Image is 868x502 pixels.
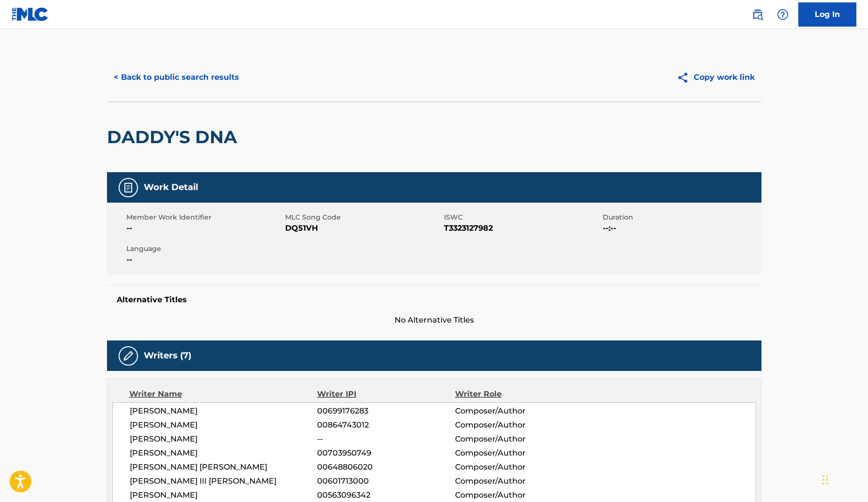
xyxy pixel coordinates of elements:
img: Copy work link [677,72,694,84]
span: Duration [603,212,759,222]
span: [PERSON_NAME] [130,489,318,501]
span: Member Work Identifier [126,212,283,222]
span: Composer/Author [455,475,580,487]
img: help [777,9,789,20]
span: Composer/Author [455,405,580,417]
iframe: Chat Widget [820,456,868,502]
span: Composer/Author [455,433,580,445]
div: Writer IPI [317,388,455,400]
span: Language [126,244,283,254]
span: [PERSON_NAME] [130,405,318,417]
span: [PERSON_NAME] [PERSON_NAME] [130,461,318,473]
button: < Back to public search results [107,65,246,89]
span: Composer/Author [455,489,580,501]
span: MLC Song Code [285,212,442,222]
span: 00699176283 [317,405,455,417]
span: -- [126,254,283,266]
span: Composer/Author [455,447,580,459]
span: Composer/Author [455,419,580,431]
h5: Alternative Titles [117,295,752,305]
span: --:-- [603,222,759,234]
img: MLC Logo [12,7,49,21]
span: 00601713000 [317,475,455,487]
h5: Work Detail [144,182,198,193]
span: ISWC [444,212,600,222]
div: Help [773,5,792,24]
div: Writer Name [129,388,318,400]
img: Writers [122,350,134,362]
img: search [752,9,763,20]
span: -- [126,222,283,234]
span: [PERSON_NAME] [130,419,318,431]
span: 00563096342 [317,489,455,501]
button: Copy work link [670,65,761,89]
span: Composer/Author [455,461,580,473]
a: Public Search [748,5,767,24]
h5: Writers (7) [144,350,191,361]
span: [PERSON_NAME] [130,447,318,459]
img: Work Detail [122,182,134,193]
span: [PERSON_NAME] III [PERSON_NAME] [130,475,318,487]
span: 00864743012 [317,419,455,431]
div: Writer Role [455,388,580,400]
a: Log In [798,2,856,27]
span: T3323127982 [444,222,600,234]
span: No Alternative Titles [107,314,761,326]
span: [PERSON_NAME] [130,433,318,445]
span: DQ51VH [285,222,442,234]
h2: DADDY'S DNA [107,126,242,148]
span: 00648806020 [317,461,455,473]
span: -- [317,433,455,445]
div: Drag [822,465,828,494]
span: 00703950749 [317,447,455,459]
